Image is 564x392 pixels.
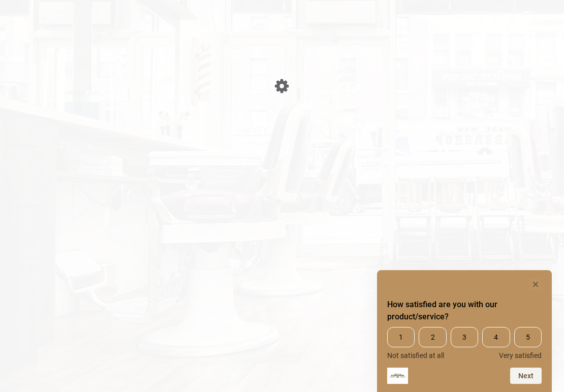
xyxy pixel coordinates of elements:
[510,368,542,384] button: Next question
[451,327,478,347] span: 3
[387,351,444,360] span: Not satisfied at all
[499,351,542,360] span: Very satisfied
[387,299,542,323] h2: How satisfied are you with our product/service? Select an option from 1 to 5, with 1 being Not sa...
[387,278,542,384] div: How satisfied are you with our product/service? Select an option from 1 to 5, with 1 being Not sa...
[482,327,510,347] span: 4
[419,327,446,347] span: 2
[387,327,415,347] span: 1
[529,278,542,290] button: Hide survey
[514,327,542,347] span: 5
[387,327,542,360] div: How satisfied are you with our product/service? Select an option from 1 to 5, with 1 being Not sa...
